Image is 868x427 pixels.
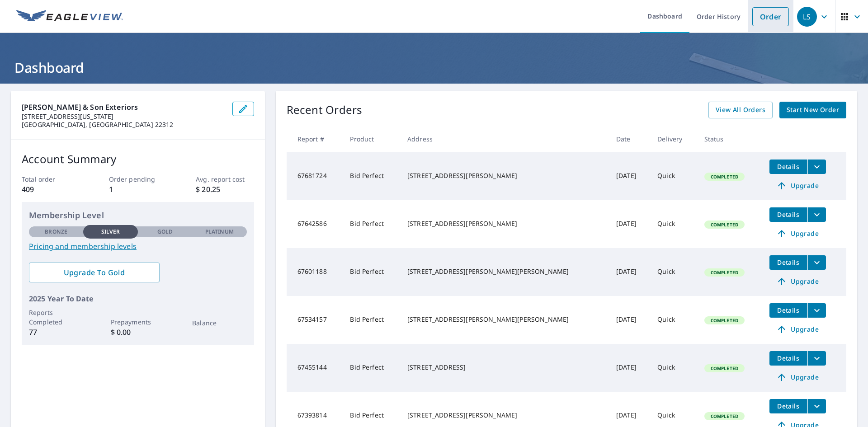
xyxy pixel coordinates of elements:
span: Upgrade To Gold [36,267,152,277]
td: 67534157 [287,296,343,344]
p: 77 [29,327,83,338]
p: Balance [192,318,246,328]
span: Details [775,258,802,267]
p: Prepayments [111,317,165,327]
img: EV Logo [16,10,123,23]
a: Upgrade [769,226,826,241]
button: detailsBtn-67534157 [769,303,807,318]
td: Bid Perfect [343,152,400,200]
td: [DATE] [609,152,650,200]
div: LS [797,7,817,27]
button: filesDropdownBtn-67601188 [807,255,826,270]
span: Upgrade [775,180,821,191]
h1: Dashboard [11,58,857,77]
span: Completed [705,269,744,276]
button: filesDropdownBtn-67681724 [807,160,826,174]
a: Start New Order [779,102,846,118]
th: Status [697,126,762,152]
span: Completed [705,413,744,419]
button: filesDropdownBtn-67534157 [807,303,826,318]
p: Order pending [109,174,167,184]
td: Quick [650,296,697,344]
span: Completed [705,317,744,324]
td: [DATE] [609,200,650,248]
td: 67601188 [287,248,343,296]
div: [STREET_ADDRESS][PERSON_NAME] [407,171,602,180]
a: Pricing and membership levels [29,241,247,252]
p: Avg. report cost [196,174,254,184]
a: Upgrade To Gold [29,263,160,282]
button: detailsBtn-67393814 [769,399,807,413]
span: Upgrade [775,276,821,287]
a: Upgrade [769,178,826,193]
a: Upgrade [769,370,826,385]
td: Bid Perfect [343,248,400,296]
a: Upgrade [769,274,826,289]
p: [GEOGRAPHIC_DATA], [GEOGRAPHIC_DATA] 22312 [22,121,225,129]
td: [DATE] [609,248,650,296]
th: Delivery [650,126,697,152]
div: [STREET_ADDRESS][PERSON_NAME] [407,219,602,228]
td: 67455144 [287,344,343,392]
button: detailsBtn-67642586 [769,207,807,222]
span: Details [775,210,802,219]
td: Bid Perfect [343,296,400,344]
th: Date [609,126,650,152]
td: [DATE] [609,296,650,344]
div: [STREET_ADDRESS] [407,363,602,372]
p: $ 20.25 [196,184,254,195]
span: Upgrade [775,372,821,383]
button: filesDropdownBtn-67642586 [807,207,826,222]
span: Details [775,402,802,410]
span: Start New Order [787,104,839,116]
div: [STREET_ADDRESS][PERSON_NAME][PERSON_NAME] [407,267,602,276]
span: Details [775,162,802,171]
p: Platinum [205,228,234,236]
span: Completed [705,365,744,371]
span: Details [775,306,802,314]
p: Bronze [45,228,67,236]
p: Silver [101,228,120,236]
p: Membership Level [29,209,247,221]
p: 2025 Year To Date [29,293,247,304]
th: Address [400,126,609,152]
td: 67681724 [287,152,343,200]
td: [DATE] [609,344,650,392]
p: [STREET_ADDRESS][US_STATE] [22,113,225,121]
p: [PERSON_NAME] & Son Exteriors [22,102,225,113]
span: Completed [705,221,744,228]
p: Gold [157,228,173,236]
p: Account Summary [22,151,254,167]
button: detailsBtn-67455144 [769,351,807,366]
button: detailsBtn-67681724 [769,160,807,174]
td: Quick [650,200,697,248]
span: Details [775,354,802,362]
div: [STREET_ADDRESS][PERSON_NAME] [407,411,602,420]
td: Quick [650,344,697,392]
th: Product [343,126,400,152]
a: Upgrade [769,322,826,337]
p: 1 [109,184,167,195]
span: Upgrade [775,324,821,335]
div: [STREET_ADDRESS][PERSON_NAME][PERSON_NAME] [407,315,602,324]
td: 67642586 [287,200,343,248]
button: filesDropdownBtn-67393814 [807,399,826,413]
p: Reports Completed [29,308,83,327]
p: Total order [22,174,80,184]
td: Bid Perfect [343,200,400,248]
span: Upgrade [775,228,821,239]
td: Quick [650,152,697,200]
th: Report # [287,126,343,152]
button: detailsBtn-67601188 [769,255,807,270]
td: Bid Perfect [343,344,400,392]
button: filesDropdownBtn-67455144 [807,351,826,366]
span: Completed [705,174,744,180]
p: Recent Orders [287,102,363,118]
a: View All Orders [708,102,773,118]
p: 409 [22,184,80,195]
td: Quick [650,248,697,296]
p: $ 0.00 [111,327,165,338]
a: Order [752,7,789,26]
span: View All Orders [716,104,765,116]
